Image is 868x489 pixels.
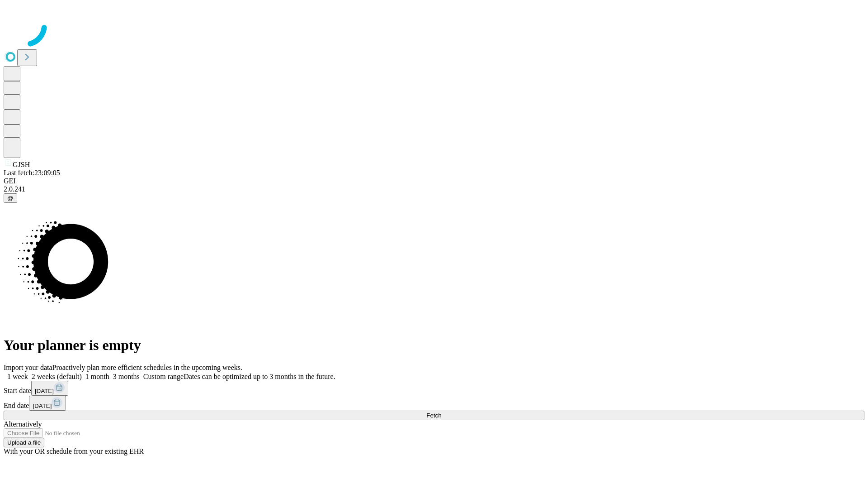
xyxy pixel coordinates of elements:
[32,373,82,380] span: 2 weeks (default)
[29,396,66,411] button: [DATE]
[4,364,52,371] span: Import your data
[85,373,109,380] span: 1 month
[426,412,441,419] span: Fetch
[4,438,44,447] button: Upload a file
[4,169,60,177] span: Last fetch: 23:09:05
[143,373,184,380] span: Custom range
[4,447,144,455] span: With your OR schedule from your existing EHR
[33,403,52,409] span: [DATE]
[113,373,140,380] span: 3 months
[7,195,14,201] span: @
[35,388,54,394] span: [DATE]
[7,373,28,380] span: 1 week
[4,193,17,203] button: @
[4,177,864,185] div: GEI
[4,185,864,193] div: 2.0.241
[4,396,864,411] div: End date
[4,411,864,420] button: Fetch
[184,373,335,380] span: Dates can be optimized up to 3 months in the future.
[4,381,864,396] div: Start date
[31,381,68,396] button: [DATE]
[13,161,30,168] span: GJSH
[4,420,42,428] span: Alternatively
[4,337,864,354] h1: Your planner is empty
[52,364,242,371] span: Proactively plan more efficient schedules in the upcoming weeks.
